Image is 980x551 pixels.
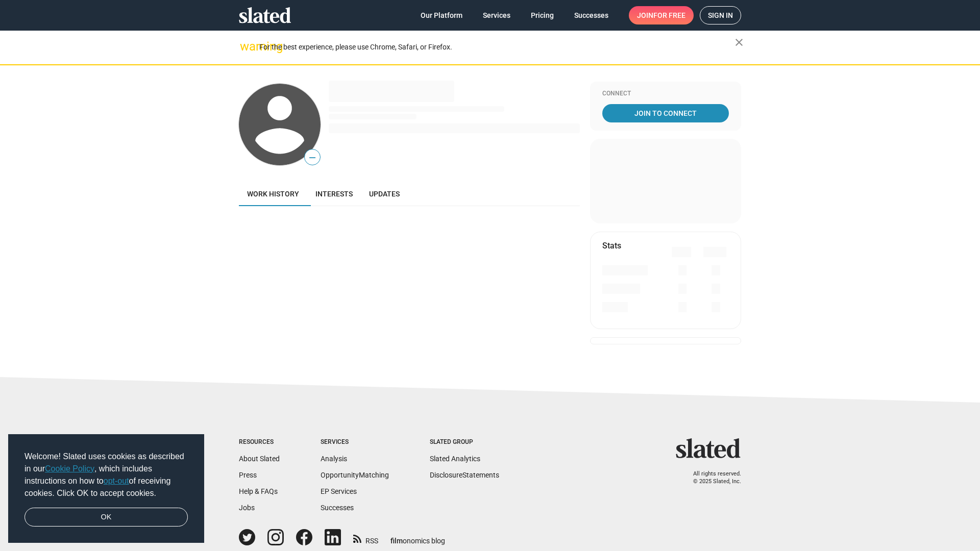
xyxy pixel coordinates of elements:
[321,471,389,479] a: OpportunityMatching
[566,6,617,24] a: Successes
[602,240,621,251] mat-card-title: Stats
[239,455,280,463] a: About Slated
[369,190,400,198] span: Updates
[637,6,685,24] span: Join
[321,487,357,495] a: EP Services
[602,90,729,98] div: Connect
[361,182,408,206] a: Updates
[315,190,353,198] span: Interests
[321,455,347,463] a: Analysis
[602,104,729,122] a: Join To Connect
[390,537,403,545] span: film
[629,6,694,24] a: Joinfor free
[412,6,471,24] a: Our Platform
[8,434,204,543] div: cookieconsent
[305,151,320,164] span: —
[390,528,445,546] a: filmonomics blog
[24,450,188,499] span: Welcome! Slated uses cookies as described in our , which includes instructions on how to of recei...
[475,6,519,24] a: Services
[421,6,462,24] span: Our Platform
[239,182,307,206] a: Work history
[307,182,361,206] a: Interests
[708,7,733,24] span: Sign in
[430,455,480,463] a: Slated Analytics
[239,487,278,495] a: Help & FAQs
[240,40,252,53] mat-icon: warning
[104,477,129,485] a: opt-out
[239,504,255,512] a: Jobs
[321,438,389,446] div: Services
[653,6,685,24] span: for free
[523,6,562,24] a: Pricing
[321,504,354,512] a: Successes
[700,6,741,24] a: Sign in
[682,470,741,485] p: All rights reserved. © 2025 Slated, Inc.
[574,6,608,24] span: Successes
[604,104,727,122] span: Join To Connect
[24,508,188,527] a: dismiss cookie message
[733,36,745,48] mat-icon: close
[247,190,299,198] span: Work history
[259,40,735,54] div: For the best experience, please use Chrome, Safari, or Firefox.
[239,438,280,446] div: Resources
[483,6,510,24] span: Services
[531,6,554,24] span: Pricing
[353,530,378,546] a: RSS
[239,471,257,479] a: Press
[430,471,499,479] a: DisclosureStatements
[430,438,499,446] div: Slated Group
[45,464,94,473] a: Cookie Policy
